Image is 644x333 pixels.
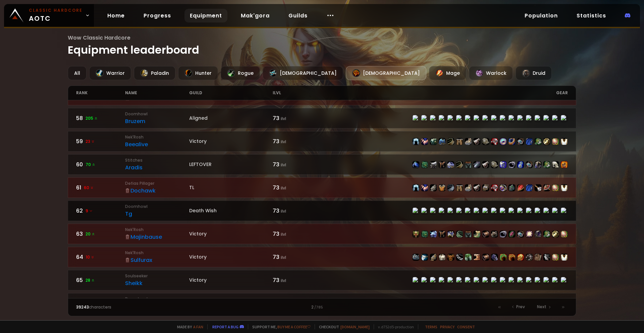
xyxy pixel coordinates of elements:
img: item-11815 [517,254,524,261]
img: item-16947 [413,184,419,191]
img: item-23200 [552,184,559,191]
img: item-19348 [543,138,550,145]
div: Victory [189,277,273,284]
img: item-19140 [491,138,498,145]
div: Hunter [178,66,218,80]
span: Prev [516,304,525,310]
img: item-21458 [482,184,489,191]
img: item-19397 [500,184,506,191]
small: ilvl [281,255,286,260]
img: item-19140 [491,184,498,191]
div: Bruzem [125,117,189,125]
span: Support me, [248,324,311,329]
small: Defias Pillager [125,180,189,186]
a: Statistics [571,9,611,22]
a: Privacy [440,324,454,329]
img: item-16943 [482,161,489,168]
img: item-21467 [447,254,454,261]
div: 73 [273,183,322,192]
a: Consent [457,324,475,329]
div: LEFTOVER [189,161,273,168]
img: item-18812 [482,254,489,261]
img: item-19430 [526,184,533,191]
h1: Equipment leaderboard [68,34,577,58]
img: item-19890 [535,138,541,145]
small: ilvl [281,162,286,168]
img: item-19890 [543,161,550,168]
img: item-154 [439,231,445,237]
img: item-23200 [552,254,559,261]
a: 6528 SoulseekerSheikkVictory73 ilvlitem-22720item-18723item-22234item-22409item-18327item-19899it... [68,270,577,290]
img: item-19380 [456,254,463,261]
img: item-22939 [500,138,506,145]
img: item-16949 [465,184,472,191]
img: item-22395 [561,161,568,168]
a: Equipment [184,9,227,22]
div: 73 [273,114,322,122]
a: Terms [425,324,437,329]
div: gear [322,86,568,100]
img: item-13965 [526,254,533,261]
div: TL [189,184,273,191]
span: Wow Classic Hardcore [68,34,577,42]
div: Sheikk [125,279,189,287]
img: item-23200 [561,231,568,237]
img: item-16947 [413,138,419,145]
a: Report a bug [212,324,238,329]
img: item-18327 [456,231,463,237]
small: Doomhowl [125,111,189,117]
small: Nek'Rosh [125,250,189,256]
img: item-19360 [535,184,541,191]
small: Nek'Rosh [125,134,189,140]
div: Victory [189,230,273,237]
span: Made by [173,324,203,329]
img: item-21620 [508,231,515,237]
div: Aligned [189,115,273,122]
img: item-21507 [421,161,428,168]
small: ilvl [281,116,286,121]
img: item-22720 [413,161,419,168]
img: item-21690 [421,184,428,191]
a: a fan [193,324,203,329]
img: item-16945 [430,231,437,237]
img: item-18471 [517,161,524,168]
small: Stitches [125,157,189,163]
div: Rogue [221,66,260,80]
a: Buy me a coffee [277,324,311,329]
div: guild [189,86,273,100]
small: ilvl [281,139,286,145]
img: item-18875 [456,138,463,145]
img: item-21669 [413,231,419,237]
span: 28 [86,277,95,283]
div: 73 [273,160,322,169]
a: 6320 Nek'RoshMajinbauseVictory73 ilvlitem-21669item-21507item-16945item-154item-16950item-18327it... [68,224,577,244]
img: item-18810 [430,138,437,145]
img: item-16950 [447,231,454,237]
img: item-16949 [465,138,472,145]
img: item-19950 [526,161,533,168]
img: item-5976 [561,138,568,145]
a: 6070 StitchesAradisLEFTOVER73 ilvlitem-22720item-21507item-22234item-154item-13346item-19162item-... [68,154,577,175]
small: ilvl [281,231,286,237]
a: Guilds [283,9,313,22]
img: item-19950 [517,138,524,145]
div: 65 [76,276,125,284]
img: item-12930 [508,138,515,145]
img: item-22469 [491,231,498,237]
div: Warrior [89,66,131,80]
div: 59 [76,137,125,146]
a: 58205 DoomhowlBruzemAligned73 ilvlitem-16947item-19885item-18810item-11840item-19828item-19829ite... [68,108,577,128]
img: item-19348 [552,231,559,237]
img: item-21645 [474,254,480,261]
img: item-22471 [482,231,489,237]
div: 73 [273,137,322,146]
img: item-17106 [543,184,550,191]
img: item-13969 [474,138,480,145]
span: 39243 [76,304,89,310]
div: Majinbause [125,233,189,241]
img: item-53 [439,254,445,261]
span: 20 [86,231,95,237]
img: item-19131 [474,161,480,168]
div: Victory [189,138,273,145]
img: item-19162 [456,161,463,168]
